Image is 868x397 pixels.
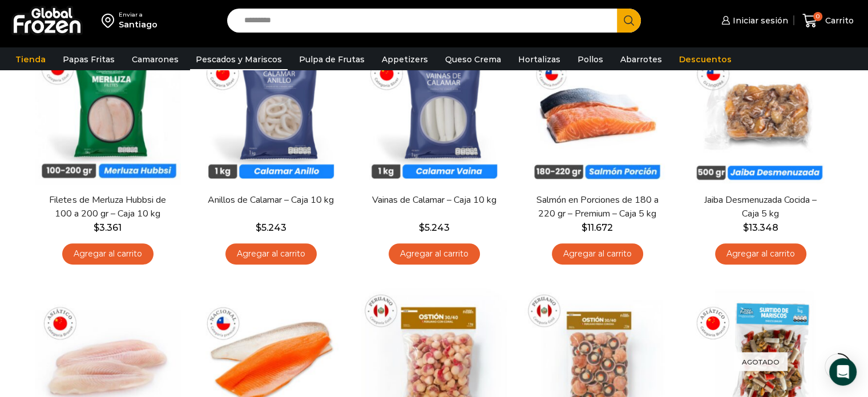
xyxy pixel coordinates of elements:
[376,49,434,70] a: Appetizers
[813,12,822,21] span: 0
[205,194,336,207] a: Anillos de Calamar – Caja 10 kg
[293,49,370,70] a: Pulpa de Frutas
[368,194,499,207] a: Vainas de Calamar – Caja 10 kg
[800,7,857,34] a: 0 Carrito
[718,9,788,32] a: Iniciar sesión
[190,49,288,70] a: Pescados y Mariscos
[389,243,480,264] a: Agregar al carrito: “Vainas de Calamar - Caja 10 kg”
[10,49,51,70] a: Tienda
[615,49,668,70] a: Abarrotes
[439,49,507,70] a: Queso Crema
[743,222,749,233] span: $
[119,19,158,30] div: Santiago
[42,194,173,220] a: Filetes de Merluza Hubbsi de 100 a 200 gr – Caja 10 kg
[419,222,450,233] bdi: 5.243
[531,194,663,220] a: Salmón en Porciones de 180 a 220 gr – Premium – Caja 5 kg
[822,15,854,26] span: Carrito
[119,11,158,19] div: Enviar a
[734,352,788,371] p: Agotado
[102,11,119,30] img: address-field-icon.svg
[572,49,609,70] a: Pollos
[617,9,641,33] button: Search button
[256,222,261,233] span: $
[419,222,425,233] span: $
[695,194,826,220] a: Jaiba Desmenuzada Cocida – Caja 5 kg
[582,222,587,233] span: $
[57,49,120,70] a: Papas Fritas
[94,222,99,233] span: $
[730,15,788,26] span: Iniciar sesión
[512,49,566,70] a: Hortalizas
[552,243,643,264] a: Agregar al carrito: “Salmón en Porciones de 180 a 220 gr - Premium - Caja 5 kg”
[94,222,122,233] bdi: 3.361
[829,358,857,386] div: Open Intercom Messenger
[673,49,737,70] a: Descuentos
[715,243,806,264] a: Agregar al carrito: “Jaiba Desmenuzada Cocida - Caja 5 kg”
[126,49,184,70] a: Camarones
[225,243,317,264] a: Agregar al carrito: “Anillos de Calamar - Caja 10 kg”
[256,222,286,233] bdi: 5.243
[62,243,154,264] a: Agregar al carrito: “Filetes de Merluza Hubbsi de 100 a 200 gr – Caja 10 kg”
[582,222,613,233] bdi: 11.672
[743,222,778,233] bdi: 13.348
